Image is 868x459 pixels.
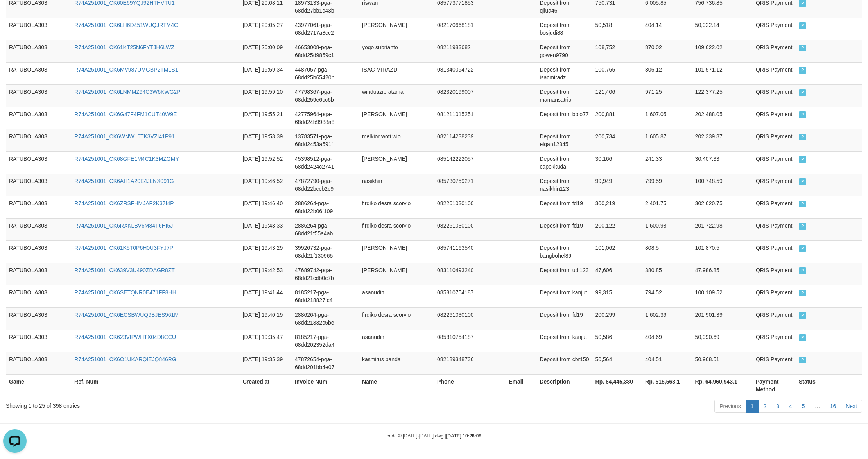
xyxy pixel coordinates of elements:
[692,151,753,174] td: 30,407.33
[74,267,175,273] a: R74A251001_CK639V3U490ZDAGR8ZT
[753,40,796,62] td: QRIS Payment
[434,40,506,62] td: 08211983682
[292,107,359,129] td: 42775964-pga-68dd24b9988a8
[74,312,179,318] a: R74A251001_CK6ECSBWUQ9BJES961M
[6,40,71,62] td: RATUBOLA303
[292,240,359,263] td: 39926732-pga-68dd21f130965
[292,174,359,196] td: 47872790-pga-68dd22bccb2c9
[536,174,592,196] td: Deposit from nasikhin123
[758,400,771,413] a: 2
[6,330,71,352] td: RATUBOLA303
[536,352,592,374] td: Deposit from cbr150
[74,356,176,362] a: R74A251001_CK6O1UKARQIEJQ846RG
[592,285,642,307] td: 99,315
[292,352,359,374] td: 47872654-pga-68dd201bb4e07
[6,129,71,151] td: RATUBOLA303
[6,307,71,330] td: RATUBOLA303
[536,307,592,330] td: Deposit from fd19
[240,285,292,307] td: [DATE] 19:41:44
[240,18,292,40] td: [DATE] 20:05:27
[359,151,434,174] td: [PERSON_NAME]
[797,400,810,413] a: 5
[6,240,71,263] td: RATUBOLA303
[434,196,506,218] td: 082261030100
[3,3,27,27] button: Open LiveChat chat widget
[692,307,753,330] td: 201,901.39
[592,352,642,374] td: 50,564
[536,285,592,307] td: Deposit from kanjut
[799,245,807,252] span: PAID
[434,263,506,285] td: 083110493240
[536,18,592,40] td: Deposit from bosjudi88
[6,285,71,307] td: RATUBOLA303
[359,84,434,107] td: winduazipratama
[642,62,692,84] td: 806.12
[6,62,71,84] td: RATUBOLA303
[642,196,692,218] td: 2,401.75
[592,307,642,330] td: 200,299
[292,129,359,151] td: 13783571-pga-68dd2453a591f
[74,200,174,206] a: R74A251001_CK6ZRSFHMJAP2K37I4P
[692,352,753,374] td: 50,968.51
[799,201,807,207] span: PAID
[240,129,292,151] td: [DATE] 19:53:39
[753,107,796,129] td: QRIS Payment
[359,174,434,196] td: nasikhin
[753,129,796,151] td: QRIS Payment
[592,240,642,263] td: 101,062
[592,218,642,240] td: 200,122
[642,307,692,330] td: 1,602.39
[592,40,642,62] td: 108,752
[74,156,179,162] a: R74A251001_CK68GFE1M4C1K3MZGMY
[592,107,642,129] td: 200,881
[74,111,177,117] a: R74A251001_CK6G47F4FM1CUT40W9E
[536,263,592,285] td: Deposit from udi123
[292,307,359,330] td: 2886264-pga-68dd21332c5be
[434,174,506,196] td: 085730759271
[240,263,292,285] td: [DATE] 19:42:53
[642,285,692,307] td: 794.52
[536,151,592,174] td: Deposit from capokkuda
[692,84,753,107] td: 122,377.25
[799,111,807,118] span: PAID
[6,151,71,174] td: RATUBOLA303
[434,285,506,307] td: 085810754187
[434,151,506,174] td: 085142222057
[692,107,753,129] td: 202,488.05
[692,330,753,352] td: 50,990.69
[6,352,71,374] td: RATUBOLA303
[240,107,292,129] td: [DATE] 19:55:21
[753,18,796,40] td: QRIS Payment
[292,62,359,84] td: 4487057-pga-68dd25b65420b
[753,174,796,196] td: QRIS Payment
[71,374,240,396] th: Ref. Num
[714,400,746,413] a: Previous
[6,174,71,196] td: RATUBOLA303
[74,334,176,340] a: R74A251001_CK623VIPWHTX04D8CCU
[359,307,434,330] td: firdiko desra scorvio
[434,218,506,240] td: 082261030100
[810,400,825,413] a: …
[74,178,174,184] a: R74A251001_CK6AH1A20E4JLNX091G
[799,290,807,296] span: PAID
[692,263,753,285] td: 47,986.85
[240,151,292,174] td: [DATE] 19:52:52
[536,40,592,62] td: Deposit from gowen9790
[240,174,292,196] td: [DATE] 19:46:52
[434,307,506,330] td: 082261030100
[753,307,796,330] td: QRIS Payment
[6,218,71,240] td: RATUBOLA303
[799,67,807,74] span: PAID
[74,22,178,28] a: R74A251001_CK6LH6D451WUQJRTM4C
[240,240,292,263] td: [DATE] 19:43:29
[536,196,592,218] td: Deposit from fd19
[692,129,753,151] td: 202,339.87
[536,240,592,263] td: Deposit from bangbohel89
[240,330,292,352] td: [DATE] 19:35:47
[292,84,359,107] td: 47798367-pga-68dd259e6cc6b
[359,374,434,396] th: Name
[74,44,174,50] a: R74A251001_CK61KT25N6FYTJH6LWZ
[642,330,692,352] td: 404.69
[434,240,506,263] td: 085741163540
[753,285,796,307] td: QRIS Payment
